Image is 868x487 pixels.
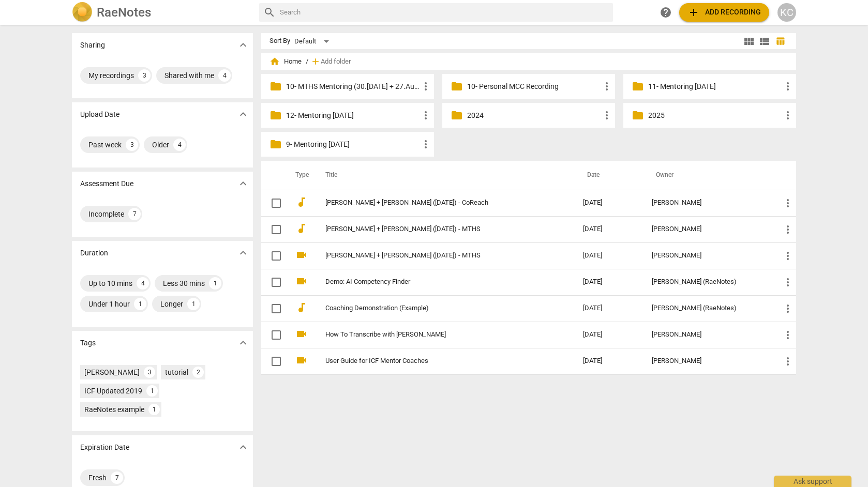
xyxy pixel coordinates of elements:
td: [DATE] [575,348,643,374]
div: 7 [128,208,141,220]
img: Logo [72,2,93,23]
span: more_vert [782,80,794,93]
p: 11- Mentoring Aug.2025 [648,81,782,92]
button: Show more [235,176,251,191]
div: Older [152,140,169,150]
div: [PERSON_NAME] [652,331,765,339]
a: Coaching Demonstration (Example) [325,305,546,312]
td: [DATE] [575,190,643,216]
div: 1 [134,298,146,310]
p: Assessment Due [80,178,133,189]
div: [PERSON_NAME] [652,252,765,260]
span: folder [451,109,463,121]
span: home [270,56,280,67]
button: Show more [235,106,251,122]
div: [PERSON_NAME] [652,225,765,233]
span: expand_more [237,337,249,349]
div: [PERSON_NAME] [84,367,140,377]
span: folder [632,109,644,121]
p: Upload Date [80,109,119,120]
a: LogoRaeNotes [72,2,251,23]
span: search [263,6,276,19]
p: 12- Mentoring Sep.2025 [286,110,420,121]
span: more_vert [782,276,794,288]
span: videocam [295,275,308,287]
th: Type [287,161,313,190]
th: Title [313,161,575,190]
input: Search [280,4,609,21]
span: expand_more [237,39,249,51]
a: User Guide for ICF Mentor Coaches [325,357,546,365]
span: videocam [295,328,308,340]
span: more_vert [782,302,794,315]
a: Demo: AI Competency Finder [325,278,546,286]
span: add [687,6,700,19]
a: How To Transcribe with [PERSON_NAME] [325,331,546,339]
div: Under 1 hour [88,299,130,309]
td: [DATE] [575,216,643,242]
div: 3 [138,69,151,82]
div: Fresh [88,473,107,483]
button: List view [757,34,772,49]
div: tutorial [165,367,188,377]
span: folder [451,80,463,93]
p: Duration [80,248,108,258]
p: 2025 [648,110,782,121]
a: Help [656,3,675,22]
td: [DATE] [575,242,643,269]
span: expand_more [237,441,249,453]
span: folder [632,80,644,93]
div: Ask support [774,476,851,487]
a: [PERSON_NAME] + [PERSON_NAME] ([DATE]) - MTHS [325,225,546,233]
span: audiotrack [295,222,308,235]
div: [PERSON_NAME] (RaeNotes) [652,278,765,286]
span: videocam [295,249,308,261]
td: [DATE] [575,322,643,348]
p: Expiration Date [80,442,129,453]
p: 9- Mentoring Jul.2025 [286,139,420,150]
button: Upload [679,3,769,22]
button: Show more [235,335,251,351]
div: Shared with me [164,70,214,81]
span: add [310,56,321,67]
span: videocam [295,354,308,367]
div: 1 [209,277,221,290]
span: / [306,58,308,66]
p: Tags [80,338,96,348]
a: [PERSON_NAME] + [PERSON_NAME] ([DATE]) - MTHS [325,252,546,260]
span: more_vert [782,197,794,209]
div: [PERSON_NAME] [652,199,765,207]
div: 4 [137,277,149,290]
span: more_vert [782,250,794,262]
div: My recordings [88,70,134,81]
span: expand_more [237,108,249,120]
div: 1 [146,385,158,397]
a: [PERSON_NAME] + [PERSON_NAME] ([DATE]) - CoReach [325,199,546,207]
div: Default [294,33,333,50]
span: more_vert [601,109,613,121]
span: audiotrack [295,196,308,208]
span: expand_more [237,177,249,190]
span: more_vert [782,223,794,236]
span: more_vert [782,329,794,341]
span: view_list [758,35,771,48]
div: 2 [192,367,204,378]
button: KC [777,3,796,22]
span: more_vert [782,109,794,121]
span: folder [270,138,282,150]
div: Incomplete [88,209,124,219]
div: RaeNotes example [84,404,144,415]
div: 3 [144,367,155,378]
span: view_module [743,35,755,48]
h2: RaeNotes [97,5,151,20]
span: more_vert [420,109,432,121]
div: Up to 10 mins [88,278,132,288]
p: Sharing [80,40,105,51]
span: expand_more [237,247,249,259]
p: 10- MTHS Mentoring (30.Jul + 27.Aug + 24.Sep.2025) [286,81,420,92]
div: Past week [88,140,122,150]
div: ICF Updated 2019 [84,386,142,396]
button: Show more [235,439,251,455]
p: 10- Personal MCC Recording [467,81,601,92]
